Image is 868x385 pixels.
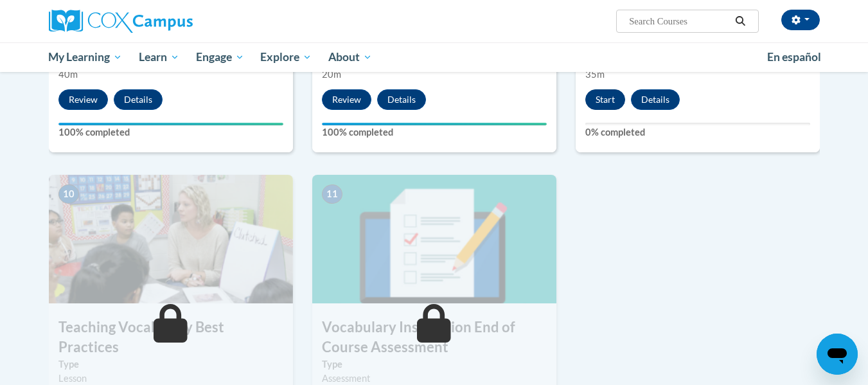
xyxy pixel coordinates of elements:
[781,10,820,30] button: Account Settings
[817,334,858,375] iframe: Button to launch messaging window
[322,123,547,125] div: Your progress
[196,49,244,65] span: Engage
[58,123,283,125] div: Your progress
[322,89,371,110] button: Review
[377,89,426,110] button: Details
[58,357,283,372] label: Type
[40,42,131,72] a: My Learning
[252,42,320,72] a: Explore
[312,175,556,303] img: Course Image
[322,184,342,204] span: 11
[260,49,312,65] span: Explore
[328,49,372,65] span: About
[114,89,163,110] button: Details
[585,89,625,110] button: Start
[48,49,122,65] span: My Learning
[322,357,547,372] label: Type
[731,13,750,29] button: Search
[58,89,108,110] button: Review
[188,42,252,72] a: Engage
[49,10,193,33] img: Cox Campus
[759,44,829,71] a: En español
[322,125,547,139] label: 100% completed
[30,42,839,72] div: Main menu
[631,89,680,110] button: Details
[58,69,78,80] span: 40m
[130,42,188,72] a: Learn
[49,318,293,357] h3: Teaching Vocabulary Best Practices
[312,318,556,357] h3: Vocabulary Instruction End of Course Assessment
[628,13,731,29] input: Search Courses
[767,50,821,64] span: En español
[322,69,341,80] span: 20m
[585,125,810,139] label: 0% completed
[139,49,179,65] span: Learn
[585,69,605,80] span: 35m
[49,10,293,33] a: Cox Campus
[320,42,380,72] a: About
[58,184,79,204] span: 10
[49,175,293,303] img: Course Image
[58,125,283,139] label: 100% completed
